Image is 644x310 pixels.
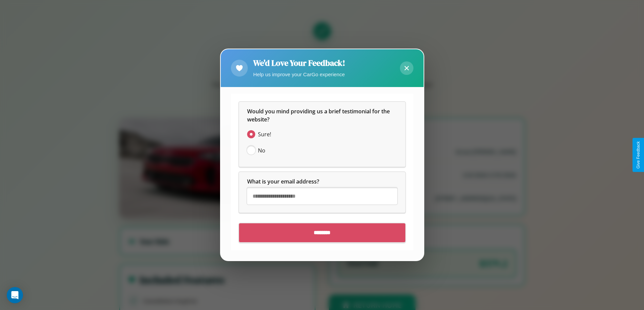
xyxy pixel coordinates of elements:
[258,131,271,139] span: Sure!
[636,141,641,169] div: Give Feedback
[247,108,391,123] span: Would you mind providing us a brief testimonial for the website?
[7,287,23,303] div: Open Intercom Messenger
[247,178,319,186] span: What is your email address?
[253,57,345,68] h2: We'd Love Your Feedback!
[258,147,265,155] span: No
[253,70,345,79] p: Help us improve your CarGo experience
